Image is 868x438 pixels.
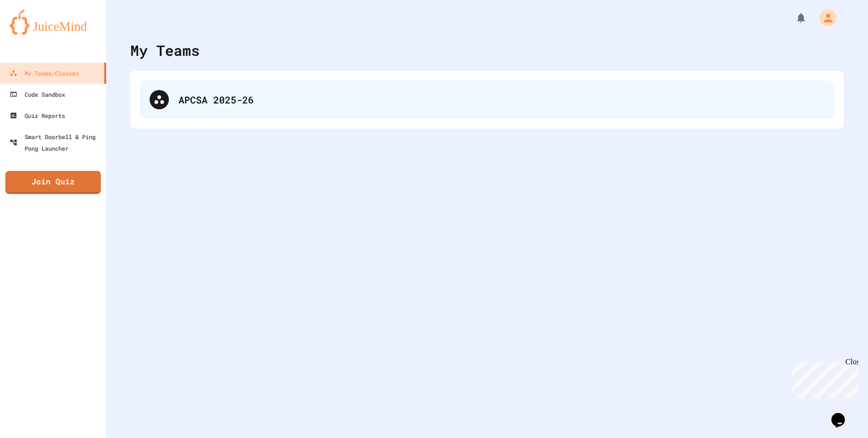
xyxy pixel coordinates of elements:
div: Quiz Reports [10,110,65,121]
div: Smart Doorbell & Ping Pong Launcher [10,131,102,154]
div: My Teams/Classes [10,67,79,79]
a: Join Quiz [5,171,101,194]
iframe: chat widget [788,358,858,399]
div: APCSA 2025-26 [179,92,825,107]
div: My Account [809,7,839,29]
iframe: chat widget [827,399,858,428]
div: My Notifications [777,10,809,26]
div: APCSA 2025-26 [140,80,834,119]
div: Code Sandbox [10,89,65,100]
div: Chat with us now!Close [4,4,67,61]
div: My Teams [130,39,200,61]
img: logo-orange.svg [10,10,96,35]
